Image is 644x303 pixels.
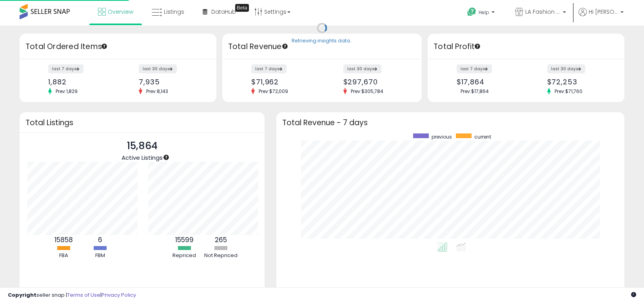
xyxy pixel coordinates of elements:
[457,78,520,86] div: $17,864
[343,78,408,86] div: $297,670
[48,78,112,86] div: 1,882
[8,292,136,299] div: seller snap | |
[282,120,619,126] h3: Total Revenue - 7 days
[434,41,619,52] h3: Total Profit
[457,88,493,95] span: Prev: $17,864
[175,235,194,245] b: 15599
[343,64,381,73] label: last 30 days
[139,64,177,73] label: last 30 days
[467,7,477,17] i: Get Help
[25,120,259,126] h3: Total Listings
[46,252,81,259] div: FBA
[167,252,202,259] div: Repriced
[67,291,100,299] a: Terms of Use
[163,154,170,161] div: Tooltip anchor
[122,139,163,153] p: 15,864
[347,88,387,95] span: Prev: $305,784
[547,78,611,86] div: $72,253
[82,252,118,259] div: FBM
[457,64,492,73] label: last 7 days
[525,8,561,16] span: LA Fashion Deals
[479,9,489,16] span: Help
[235,4,249,12] div: Tooltip anchor
[108,8,133,16] span: Overview
[547,64,585,73] label: last 30 days
[102,291,136,299] a: Privacy Policy
[251,64,287,73] label: last 7 days
[281,43,288,50] div: Tooltip anchor
[474,43,481,50] div: Tooltip anchor
[25,41,210,52] h3: Total Ordered Items
[292,38,352,45] div: Retrieving insights data..
[142,88,172,95] span: Prev: 8,143
[551,88,586,95] span: Prev: $71,760
[461,1,503,26] a: Help
[48,64,83,73] label: last 7 days
[211,8,236,16] span: DataHub
[54,235,73,245] b: 15858
[164,8,184,16] span: Listings
[228,41,416,52] h3: Total Revenue
[8,291,36,299] strong: Copyright
[122,153,163,162] span: Active Listings
[139,78,202,86] div: 7,935
[579,8,624,26] a: Hi [PERSON_NAME]
[589,8,618,16] span: Hi [PERSON_NAME]
[215,235,227,245] b: 265
[432,133,452,140] span: previous
[251,78,316,86] div: $71,962
[52,88,82,95] span: Prev: 1,829
[101,43,108,50] div: Tooltip anchor
[203,252,238,259] div: Not Repriced
[255,88,292,95] span: Prev: $72,009
[474,133,491,140] span: current
[98,235,102,245] b: 6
